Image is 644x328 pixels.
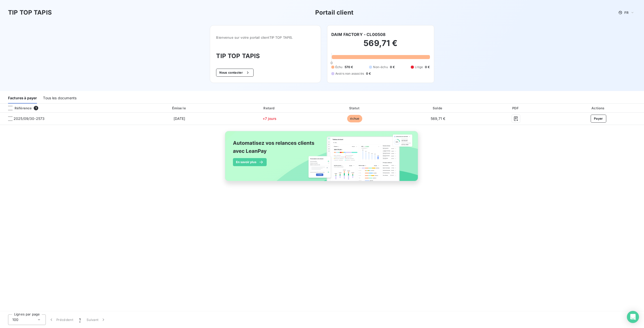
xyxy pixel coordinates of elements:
[76,314,84,325] button: 1
[315,8,353,17] h3: Portail client
[84,314,109,325] button: Suivant
[398,106,478,111] div: Solde
[431,116,445,121] span: 569,71 €
[627,311,639,323] div: Open Intercom Messenger
[425,65,430,69] span: 0 €
[8,8,52,17] h3: TIP TOP TAPIS
[624,11,628,15] span: FR
[14,116,45,121] span: 2025/09/30-2573
[79,317,80,322] span: 1
[216,69,253,77] button: Nous contacter
[134,106,225,111] div: Émise le
[216,52,315,61] h3: TIP TOP TAPIS
[335,65,343,69] span: Échu
[390,65,395,69] span: 0 €
[335,71,364,76] span: Avoirs non associés
[373,65,388,69] span: Non-échu
[415,65,423,69] span: Litige
[174,116,185,121] span: [DATE]
[46,314,76,325] button: Précédent
[345,65,353,69] span: 570 €
[366,71,371,76] span: 0 €
[12,317,18,322] span: 100
[43,93,76,104] div: Tous les documents
[314,106,396,111] div: Statut
[480,106,552,111] div: PDF
[263,116,276,121] span: +7 jours
[331,31,385,37] h6: DAIM FACTORY - CL00508
[4,106,32,110] div: Référence
[34,106,38,110] span: 1
[347,115,362,122] span: échue
[331,61,333,65] span: 0
[554,106,643,111] div: Actions
[331,38,430,53] h2: 569,71 €
[216,35,315,39] span: Bienvenue sur votre portail client TIP TOP TAPIS .
[227,106,312,111] div: Retard
[591,115,606,123] button: Payer
[8,93,37,104] div: Factures à payer
[220,128,424,190] img: banner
